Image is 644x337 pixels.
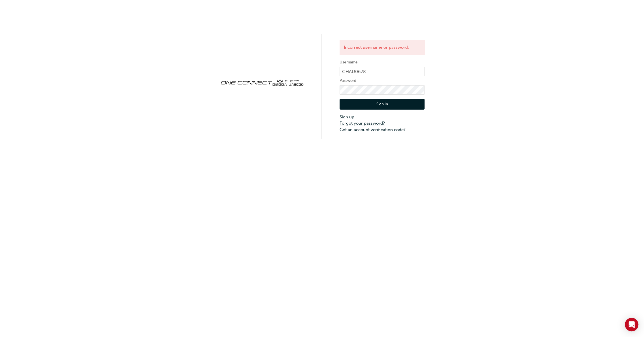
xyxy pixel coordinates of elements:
input: Username [340,67,425,76]
label: Password [340,77,425,84]
a: Got an account verification code? [340,127,425,133]
label: Username [340,59,425,66]
a: Forgot your password? [340,120,425,127]
button: Sign In [340,99,425,110]
div: Open Intercom Messenger [625,318,638,331]
div: Incorrect username or password. [340,40,425,55]
img: oneconnect [219,75,304,89]
a: Sign up [340,114,425,120]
